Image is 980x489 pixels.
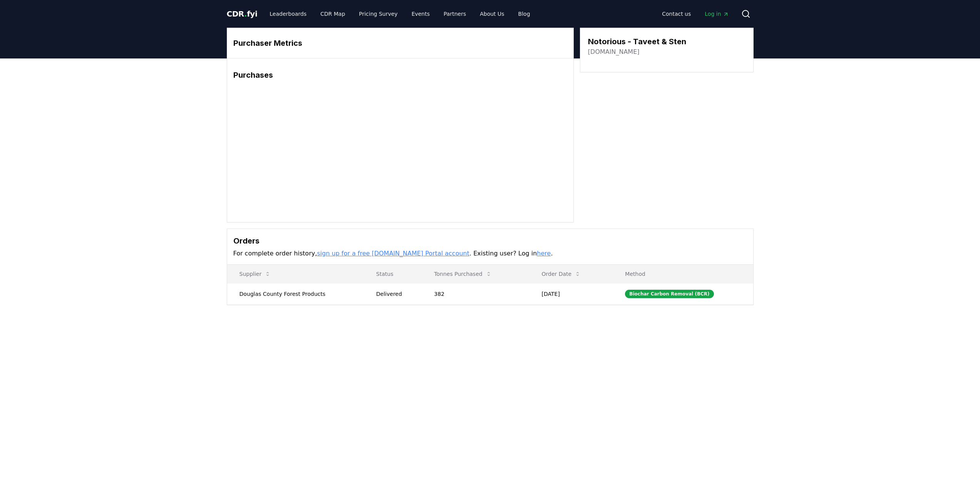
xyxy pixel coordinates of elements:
td: [DATE] [529,283,613,304]
a: Pricing Survey [353,7,404,21]
a: Blog [512,7,536,21]
h3: Orders [233,235,747,247]
a: sign up for a free [DOMAIN_NAME] Portal account [317,250,469,257]
a: [DOMAIN_NAME] [588,47,640,57]
p: For complete order history, . Existing user? Log in . [233,249,747,258]
h3: Notorious - Taveet & Sten [588,36,686,47]
p: Status [370,270,416,278]
div: Delivered [376,290,416,298]
td: Douglas County Forest Products [227,283,364,304]
a: Log in [699,7,735,21]
span: CDR fyi [227,9,258,18]
div: Biochar Carbon Removal (BCR) [625,290,714,298]
h3: Purchases [233,69,567,81]
a: CDR.fyi [227,8,258,19]
td: 382 [422,283,529,304]
button: Tonnes Purchased [428,266,498,282]
nav: Main [656,7,735,21]
a: CDR Map [314,7,351,21]
h3: Purchaser Metrics [233,37,567,49]
a: Contact us [656,7,697,21]
a: About Us [474,7,510,21]
span: Log in [705,10,729,18]
a: Events [405,7,436,21]
a: Leaderboards [263,7,313,21]
nav: Main [263,7,536,21]
button: Supplier [233,266,277,282]
a: Partners [437,7,472,21]
a: here [537,250,551,257]
span: . [244,9,247,18]
button: Order Date [536,266,587,282]
p: Method [619,270,747,278]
